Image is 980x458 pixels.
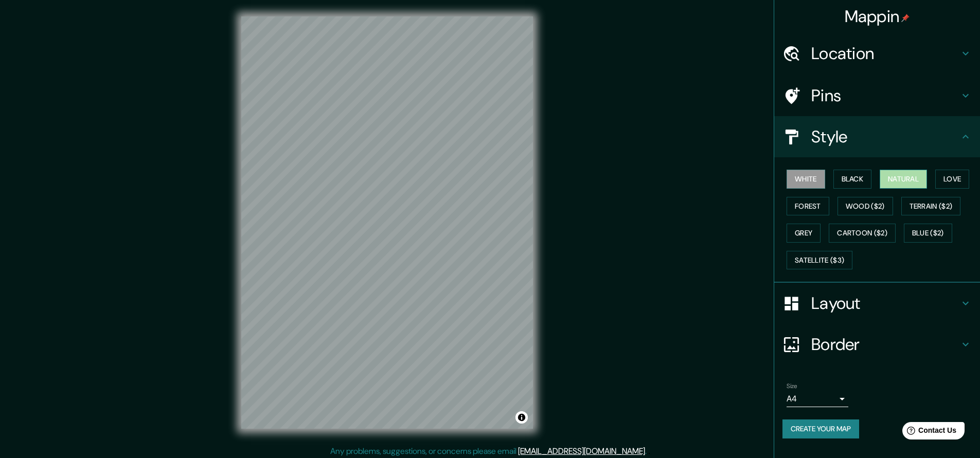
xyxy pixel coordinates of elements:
[901,197,961,216] button: Terrain ($2)
[782,419,859,438] button: Create your map
[330,445,647,457] p: Any problems, suggestions, or concerns please email .
[774,116,980,157] div: Style
[774,324,980,365] div: Border
[647,445,648,457] div: .
[787,251,852,270] button: Satellite ($3)
[811,43,959,64] h4: Location
[829,224,896,243] button: Cartoon ($2)
[904,224,952,243] button: Blue ($2)
[787,391,848,407] div: A4
[787,224,821,243] button: Grey
[838,197,893,216] button: Wood ($2)
[833,170,872,189] button: Black
[515,411,528,424] button: Toggle attribution
[888,418,969,447] iframe: Help widget launcher
[774,75,980,116] div: Pins
[787,382,797,391] label: Size
[774,283,980,324] div: Layout
[787,197,829,216] button: Forest
[518,446,645,456] a: [EMAIL_ADDRESS][DOMAIN_NAME]
[811,126,959,147] h4: Style
[241,16,533,429] canvas: Map
[811,334,959,355] h4: Border
[811,85,959,106] h4: Pins
[845,6,910,27] h4: Mappin
[880,170,927,189] button: Natural
[811,293,959,314] h4: Layout
[935,170,969,189] button: Love
[774,33,980,74] div: Location
[901,14,910,22] img: pin-icon.png
[787,170,825,189] button: White
[648,445,650,457] div: .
